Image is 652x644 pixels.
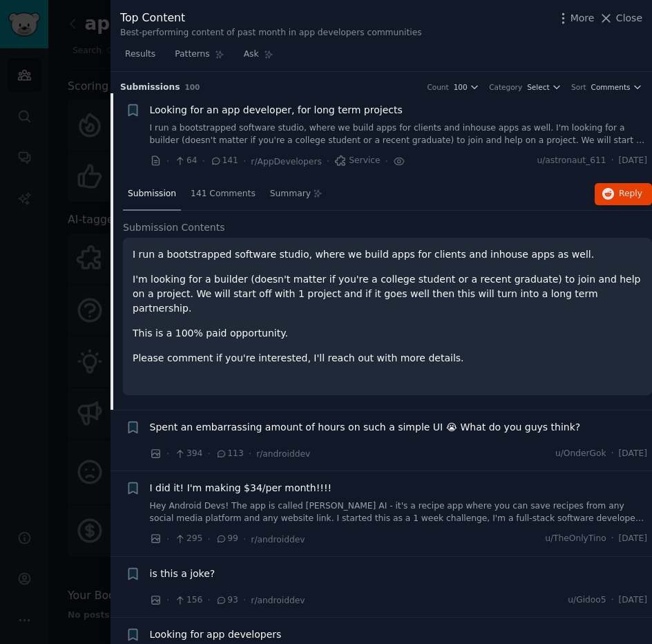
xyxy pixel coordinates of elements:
span: Ask [244,48,259,61]
span: · [249,446,251,461]
span: Submission [128,188,176,200]
span: 394 [174,448,202,460]
span: r/androiddev [251,535,305,544]
span: Comments [591,82,631,92]
span: · [207,593,210,607]
span: Close [616,11,642,26]
a: Results [120,44,160,72]
span: · [611,594,614,607]
a: Hey Android Devs! The app is called [PERSON_NAME] AI - it's a recipe app where you can save recip... [150,500,648,524]
span: u/OnderGok [555,448,606,460]
span: 141 [210,155,238,167]
button: Select [527,82,562,92]
span: Results [125,48,155,61]
span: u/TheOnlyTino [545,533,606,545]
span: 99 [215,533,238,545]
span: · [207,446,210,461]
span: · [166,593,169,607]
div: Count [427,82,448,92]
span: [DATE] [619,533,647,545]
span: 64 [174,155,197,167]
button: Reply [595,183,652,205]
span: 113 [215,448,244,460]
span: · [166,446,169,461]
span: · [611,155,614,167]
a: Spent an embarrassing amount of hours on such a simple UI 😭 What do you guys think? [150,420,581,435]
span: · [207,532,210,547]
span: · [166,532,169,547]
span: [DATE] [619,448,647,460]
div: Best-performing content of past month in app developers communities [120,27,422,39]
span: Summary [270,188,311,200]
p: This is a 100% paid opportunity. [133,326,642,341]
span: · [611,533,614,545]
span: Submission Contents [123,220,225,235]
a: I run a bootstrapped software studio, where we build apps for clients and inhouse apps as well. I... [150,122,648,146]
span: · [243,532,246,547]
button: 100 [454,82,480,92]
button: Close [599,11,642,26]
a: Ask [239,44,278,72]
p: I run a bootstrapped software studio, where we build apps for clients and inhouse apps as well. [133,247,642,262]
span: 156 [174,594,202,607]
span: Reply [619,188,642,200]
span: r/androiddev [256,449,310,459]
span: Patterns [175,48,209,61]
span: Select [527,82,549,92]
span: 93 [215,594,238,607]
span: 295 [174,533,202,545]
span: · [166,154,169,169]
button: More [556,11,595,26]
span: u/astronaut_611 [537,155,606,167]
p: Please comment if you're interested, I'll reach out with more details. [133,351,642,366]
span: [DATE] [619,594,647,607]
div: Sort [571,82,586,92]
span: r/AppDevelopers [251,157,321,167]
span: · [202,154,205,169]
a: Looking for app developers [150,627,282,642]
button: Comments [591,82,642,92]
a: I did it! I'm making $34/per month!!!! [150,481,332,495]
div: Top Content [120,10,422,27]
span: · [611,448,614,460]
span: · [243,593,246,607]
span: 100 [185,83,200,91]
span: · [243,154,246,169]
span: 141 Comments [191,188,256,200]
span: [DATE] [619,155,647,167]
p: I'm looking for a builder (doesn't matter if you're a college student or a recent graduate) to jo... [133,272,642,316]
span: Service [334,155,380,167]
span: Submission s [120,82,180,94]
span: u/Gidoo5 [568,594,606,607]
span: · [327,154,329,169]
span: · [385,154,388,169]
span: More [570,11,595,26]
a: Looking for an app developer, for long term projects [150,103,403,117]
div: Category [489,82,522,92]
a: is this a joke? [150,567,215,581]
span: 100 [454,82,468,92]
span: r/androiddev [251,596,305,605]
a: Patterns [170,44,229,72]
